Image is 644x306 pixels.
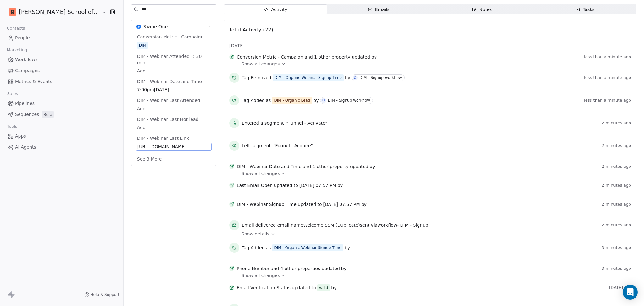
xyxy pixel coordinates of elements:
span: Show all changes [241,272,280,279]
div: DIM [139,42,146,48]
span: by [341,265,347,272]
span: DIM - Webinar Signup Time [237,201,297,207]
span: Tag Removed [242,75,271,81]
div: Open Intercom Messenger [623,285,638,300]
div: DIM - Signup workflow [359,76,402,80]
span: Conversion Metric - Campaign [136,34,205,40]
span: Metrics & Events [15,78,52,85]
span: Last Email Open [237,182,273,189]
span: [DATE] 07:57 PM [299,182,336,189]
span: updated to [292,285,316,291]
a: AI Agents [5,142,118,152]
span: [URL][DOMAIN_NAME] [137,144,210,150]
span: by [337,182,343,189]
span: by [369,163,375,170]
div: D [354,75,356,80]
span: Tag Added [242,97,265,104]
span: as [266,97,271,104]
span: less than a minute ago [584,98,631,103]
span: AI Agents [15,144,36,150]
div: Swipe OneSwipe One [131,34,216,166]
a: Show details [241,231,627,237]
span: as [266,245,271,251]
a: Show all changes [241,170,627,177]
div: Emails [368,6,390,13]
img: Swipe One [136,25,141,29]
span: "Funnel - Acquire" [273,143,313,149]
span: by [361,201,367,207]
span: DIM - Webinar Date and Time [237,163,302,170]
div: DIM - Organic Lead [274,98,310,103]
span: Help & Support [91,292,119,297]
div: valid [319,285,328,291]
button: See 3 More [133,153,166,165]
a: Show all changes [241,272,627,279]
span: Email delivered [242,223,276,228]
a: Apps [5,131,118,141]
span: Add [137,68,210,74]
span: by [313,97,319,104]
span: Show all changes [241,61,280,67]
span: Email Verification Status [237,285,291,291]
a: People [5,33,118,43]
span: Apps [15,133,26,139]
span: Sequences [15,111,39,118]
span: Total Activity (22) [229,27,273,33]
span: Tag Added [242,245,265,251]
span: 2 minutes ago [602,143,631,148]
span: email name sent via workflow - [242,222,428,228]
a: Campaigns [5,65,118,76]
span: by [331,285,336,291]
span: [DATE] 07:57 PM [323,201,360,207]
span: Beta [42,111,54,118]
img: Goela%20School%20Logos%20(4).png [9,8,16,16]
span: Conversion Metric - Campaign [237,54,303,60]
span: [DATE] [609,285,631,290]
span: by [345,245,350,251]
span: less than a minute ago [584,54,631,59]
span: Phone Number [237,265,269,272]
span: less than a minute ago [584,75,631,80]
a: Help & Support [84,292,119,297]
button: [PERSON_NAME] School of Finance LLP [8,7,98,17]
span: 3 minutes ago [602,245,631,250]
span: DIM - Webinar Last Attended [136,97,202,104]
span: DIM - Webinar Last Link [136,135,190,141]
span: DIM - Webinar Date and Time [136,78,203,85]
a: SequencesBeta [5,109,118,120]
span: "Funnel - Activate" [286,120,327,126]
span: Swipe One [143,24,168,30]
div: DIM - Organic Webinar Signup Time [275,75,342,81]
span: and 1 other property updated [303,163,369,170]
span: Show details [241,231,269,237]
span: [DATE] [229,42,245,49]
span: Workflows [15,56,38,63]
div: Tasks [575,6,595,13]
span: updated to [298,201,322,207]
div: DIM - Signup workflow [328,98,370,103]
span: 2 minutes ago [602,183,631,188]
span: People [15,35,30,41]
span: by [345,75,350,81]
div: D [322,98,325,103]
span: Pipelines [15,100,35,107]
span: 2 minutes ago [602,223,631,228]
span: Sales [4,89,21,99]
span: [PERSON_NAME] School of Finance LLP [19,8,101,16]
a: Pipelines [5,98,118,109]
span: Left segment [242,143,271,149]
a: Metrics & Events [5,76,118,87]
span: and 1 other property updated [304,54,370,60]
span: Add [137,105,210,112]
span: 2 minutes ago [602,164,631,169]
span: DIM - Webinar Attended < 30 mins [136,53,212,66]
span: by [371,54,377,60]
a: Workflows [5,54,118,65]
div: Notes [472,6,492,13]
span: DIM - Webinar Last Hot lead [136,116,200,122]
span: 2 minutes ago [602,202,631,207]
span: updated to [274,182,298,189]
div: DIM - Organic Webinar Signup Time [274,245,341,251]
span: Add [137,124,210,131]
span: Contacts [4,24,28,33]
